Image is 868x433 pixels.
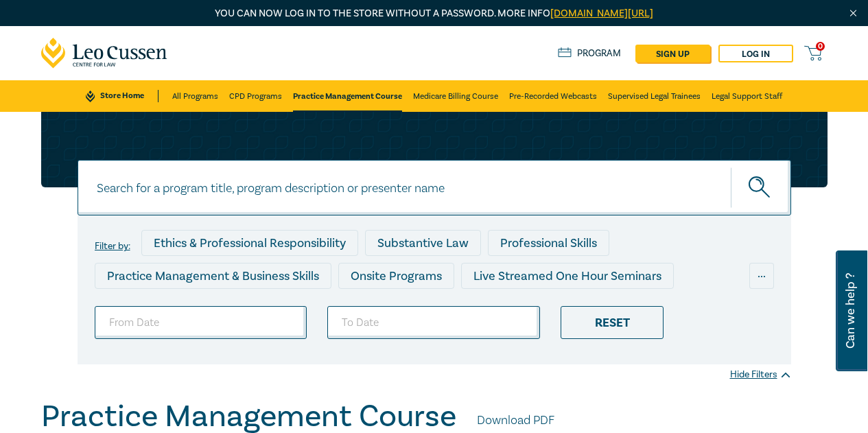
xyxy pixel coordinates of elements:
div: Practice Management & Business Skills [95,263,331,289]
a: Practice Management Course [293,80,402,112]
a: Legal Support Staff [712,80,782,112]
div: Hide Filters [730,368,791,382]
p: You can now log in to the store without a password. More info [41,6,828,21]
a: All Programs [172,80,218,112]
div: Substantive Law [365,230,481,256]
img: Close [847,8,859,19]
a: sign up [635,45,710,62]
div: ... [749,263,774,289]
div: Reset [561,306,664,339]
a: Pre-Recorded Webcasts [509,80,597,112]
span: 0 [816,42,825,51]
input: From Date [95,306,307,339]
a: Store Home [86,90,158,102]
div: Ethics & Professional Responsibility [141,230,358,256]
div: Live Streamed Conferences and Intensives [95,296,353,322]
a: [DOMAIN_NAME][URL] [550,7,653,20]
div: Live Streamed One Hour Seminars [461,263,674,289]
a: Medicare Billing Course [413,80,498,112]
a: Log in [718,45,793,62]
a: Download PDF [477,412,554,430]
div: Professional Skills [488,230,609,256]
span: Can we help ? [844,259,857,363]
a: CPD Programs [229,80,282,112]
a: Program [558,47,622,60]
div: Onsite Programs [338,263,454,289]
a: Supervised Legal Trainees [608,80,701,112]
div: Live Streamed Practical Workshops [360,296,578,322]
label: Filter by: [95,241,130,252]
input: To Date [327,306,540,339]
input: Search for a program title, program description or presenter name [78,160,791,215]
